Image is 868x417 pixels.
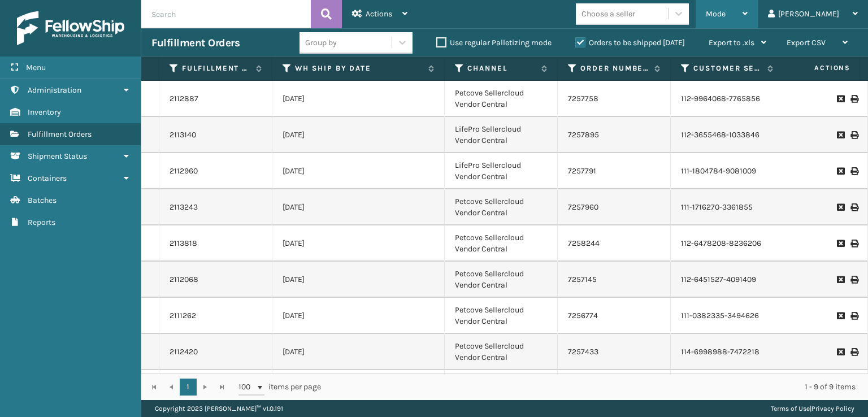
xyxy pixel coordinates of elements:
[238,379,321,396] span: items per page
[170,346,198,358] a: 2112420
[671,189,784,225] td: 111-1716270-3361855
[445,262,558,298] td: Petcove Sellercloud Vendor Central
[28,107,61,117] span: Inventory
[272,117,445,153] td: [DATE]
[272,81,445,117] td: [DATE]
[445,370,558,406] td: Petcove Sellercloud Vendor Central
[671,81,784,117] td: 112-9964068-7765856
[811,405,854,412] a: Privacy Policy
[445,117,558,153] td: LifePro Sellercloud Vendor Central
[575,38,685,47] label: Orders to be shipped [DATE]
[837,312,844,320] i: Request to Be Cancelled
[445,153,558,189] td: LifePro Sellercloud Vendor Central
[170,166,198,177] a: 2112960
[837,240,844,247] i: Request to Be Cancelled
[558,334,671,370] td: 7257433
[706,9,726,19] span: Mode
[671,225,784,262] td: 112-6478208-8236206
[272,225,445,262] td: [DATE]
[272,370,445,406] td: [DATE]
[558,189,671,225] td: 7257960
[170,238,197,249] a: 2113818
[295,63,423,73] label: WH Ship By Date
[771,400,854,417] div: |
[28,196,57,205] span: Batches
[558,262,671,298] td: 7257145
[170,310,196,322] a: 2111262
[272,262,445,298] td: [DATE]
[170,202,198,213] a: 2113243
[779,59,857,77] span: Actions
[436,38,552,47] label: Use regular Palletizing mode
[272,298,445,334] td: [DATE]
[28,129,92,139] span: Fulfillment Orders
[850,348,857,356] i: Print Label
[850,240,857,247] i: Print Label
[558,225,671,262] td: 7258244
[671,370,784,406] td: 112-3903489-4397843
[837,131,844,139] i: Request to Be Cancelled
[850,167,857,175] i: Print Label
[837,167,844,175] i: Request to Be Cancelled
[850,131,857,139] i: Print Label
[671,117,784,153] td: 112-3655468-1033846
[28,218,55,227] span: Reports
[558,153,671,189] td: 7257791
[771,405,810,412] a: Terms of Use
[558,81,671,117] td: 7257758
[151,36,240,50] h3: Fulfillment Orders
[558,298,671,334] td: 7256774
[28,173,67,183] span: Containers
[580,63,649,73] label: Order Number
[558,370,671,406] td: 7256859
[445,334,558,370] td: Petcove Sellercloud Vendor Central
[693,63,762,73] label: Customer Service Order Number
[305,37,337,49] div: Group by
[180,379,197,396] a: 1
[837,276,844,284] i: Request to Be Cancelled
[272,189,445,225] td: [DATE]
[671,153,784,189] td: 111-1804784-9081009
[272,334,445,370] td: [DATE]
[467,63,536,73] label: Channel
[581,8,635,20] div: Choose a seller
[671,334,784,370] td: 114-6998988-7472218
[182,63,250,73] label: Fulfillment Order Id
[445,81,558,117] td: Petcove Sellercloud Vendor Central
[445,189,558,225] td: Petcove Sellercloud Vendor Central
[709,38,754,47] span: Export to .xls
[170,93,198,105] a: 2112887
[28,85,81,95] span: Administration
[445,298,558,334] td: Petcove Sellercloud Vendor Central
[170,129,196,141] a: 2113140
[366,9,392,19] span: Actions
[445,225,558,262] td: Petcove Sellercloud Vendor Central
[28,151,87,161] span: Shipment Status
[850,95,857,103] i: Print Label
[337,381,856,393] div: 1 - 9 of 9 items
[272,153,445,189] td: [DATE]
[850,203,857,211] i: Print Label
[850,312,857,320] i: Print Label
[837,203,844,211] i: Request to Be Cancelled
[26,63,46,72] span: Menu
[787,38,826,47] span: Export CSV
[671,262,784,298] td: 112-6451527-4091409
[837,95,844,103] i: Request to Be Cancelled
[170,274,198,285] a: 2112068
[17,11,124,45] img: logo
[155,400,283,417] p: Copyright 2023 [PERSON_NAME]™ v 1.0.191
[238,381,255,393] span: 100
[837,348,844,356] i: Request to Be Cancelled
[671,298,784,334] td: 111-0382335-3494626
[558,117,671,153] td: 7257895
[850,276,857,284] i: Print Label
